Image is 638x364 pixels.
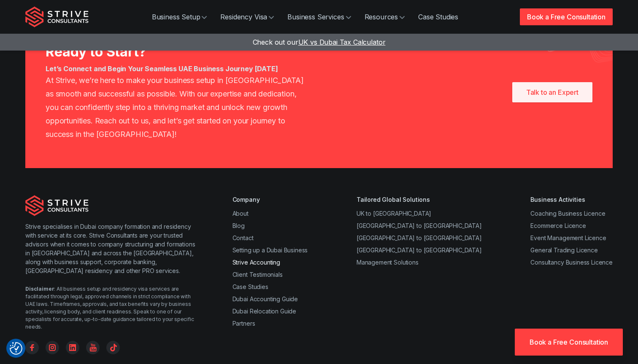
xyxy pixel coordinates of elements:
[357,246,482,254] a: [GEOGRAPHIC_DATA] to [GEOGRAPHIC_DATA]
[10,342,22,355] img: Revisit consent button
[232,222,245,229] a: Blog
[530,195,613,204] div: Business Activities
[46,43,305,60] h3: Ready to Start?
[232,295,298,302] a: Dubai Accounting Guide
[232,246,308,254] a: Setting up a Dubai Business
[357,259,419,266] a: Management Solutions
[232,195,308,204] div: Company
[66,341,79,354] a: Linkedin
[25,195,89,216] img: Strive Consultants
[25,6,89,27] img: Strive Consultants
[298,38,386,46] span: UK vs Dubai Tax Calculator
[232,271,283,278] a: Client Testimonials
[515,329,623,356] a: Book a Free Consultation
[46,64,278,73] strong: Let’s Connect and Begin Your Seamless UAE Business Journey [DATE]
[530,222,586,229] a: Ecommerce Licence
[232,234,254,241] a: Contact
[357,195,482,204] div: Tailored Global Solutions
[145,8,214,25] a: Business Setup
[253,38,386,46] a: Check out ourUK vs Dubai Tax Calculator
[106,341,120,354] a: TikTok
[25,341,39,354] a: Facebook
[25,285,199,331] div: : All business setup and residency visa services are facilitated through legal, approved channels...
[530,234,606,241] a: Event Management Licence
[46,341,59,354] a: Instagram
[232,259,280,266] a: Strive Accounting
[232,308,296,315] a: Dubai Relocation Guide
[25,286,54,292] strong: Disclaimer
[46,74,305,141] p: At Strive, we’re here to make your business setup in [GEOGRAPHIC_DATA] as smooth and successful a...
[10,342,22,355] button: Consent Preferences
[86,341,100,354] a: YouTube
[358,8,412,25] a: Resources
[232,210,249,217] a: About
[214,8,281,25] a: Residency Visa
[232,320,255,327] a: Partners
[25,222,199,275] p: Strive specialises in Dubai company formation and residency with service at its core. Strive Cons...
[357,234,482,241] a: [GEOGRAPHIC_DATA] to [GEOGRAPHIC_DATA]
[530,210,605,217] a: Coaching Business Licence
[411,8,465,25] a: Case Studies
[520,8,613,25] a: Book a Free Consultation
[281,8,357,25] a: Business Services
[232,283,268,290] a: Case Studies
[512,82,592,102] a: Talk to an Expert
[530,246,597,254] a: General Trading Licence
[530,259,613,266] a: Consultancy Business Licence
[357,222,482,229] a: [GEOGRAPHIC_DATA] to [GEOGRAPHIC_DATA]
[357,210,431,217] a: UK to [GEOGRAPHIC_DATA]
